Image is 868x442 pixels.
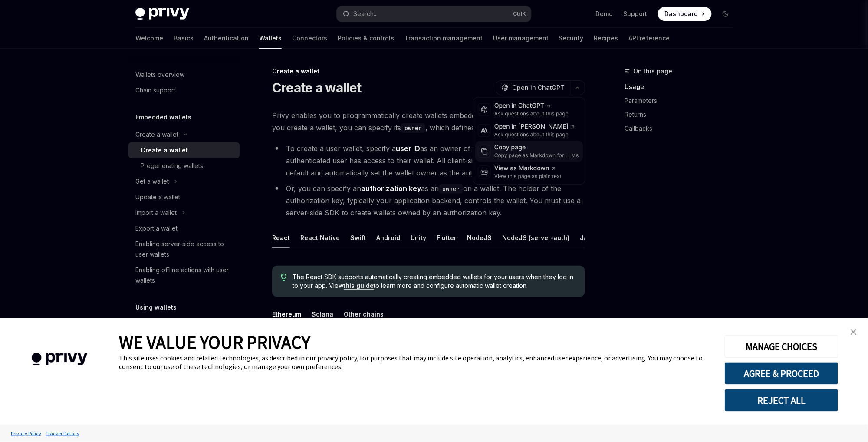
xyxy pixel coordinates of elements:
span: Ctrl K [513,10,526,17]
img: close banner [851,329,857,335]
button: React Native [300,228,340,248]
h5: Embedded wallets [135,112,191,122]
a: Basics [174,28,194,49]
code: owner [439,184,463,194]
div: Enabling server-side access to user wallets [135,239,234,260]
a: Usage [625,80,740,94]
button: Swift [350,228,366,248]
a: Chain support [128,82,240,98]
button: Open in ChatGPT [496,80,570,95]
div: Wallets overview [135,69,184,80]
div: Import a wallet [135,208,177,218]
li: Or, you can specify an as an on a wallet. The holder of the authorization key, typically your app... [272,182,585,219]
a: Dashboard [658,7,712,21]
button: Unity [411,228,426,248]
a: Policies & controls [338,28,394,49]
div: Get a wallet [135,176,169,187]
span: Privy enables you to programmatically create wallets embedded within your application. When you c... [272,109,585,134]
div: Create a wallet [141,145,188,155]
button: MANAGE CHOICES [725,335,838,358]
a: Demo [596,10,613,18]
a: Export a wallet [128,221,240,236]
svg: Tip [281,274,287,281]
button: REJECT ALL [725,389,838,412]
a: Security [559,28,584,49]
button: Java [580,228,595,248]
a: Update a wallet [128,189,240,205]
div: View this page as plain text [494,173,562,180]
div: Open in ChatGPT [494,102,569,110]
h1: Create a wallet [272,80,362,96]
a: Wallets overview [128,67,240,82]
span: The React SDK supports automatically creating embedded wallets for your users when they log in to... [293,273,576,290]
img: company logo [13,340,106,378]
button: NodeJS (server-auth) [502,228,569,248]
div: Open in [PERSON_NAME] [494,122,575,131]
div: Enabling offline actions with user wallets [135,265,234,286]
li: To create a user wallet, specify a as an owner of the wallet. This ensures only the authenticated... [272,142,585,179]
a: API reference [629,28,670,49]
a: Transaction management [404,28,483,49]
div: Export a wallet [135,223,178,234]
button: Other chains [344,304,384,324]
span: WE VALUE YOUR PRIVACY [119,331,310,353]
div: Create a wallet [272,67,585,76]
a: Pregenerating wallets [128,158,240,174]
a: Returns [625,108,740,122]
a: close banner [845,323,862,341]
h5: Using wallets [135,302,177,313]
div: Update a wallet [135,192,180,202]
code: owner [401,123,425,133]
a: Tracker Details [43,426,81,441]
button: React [272,228,290,248]
a: Authentication [204,28,249,49]
div: View as Markdown [494,164,562,173]
div: Ask questions about this page [494,110,569,117]
button: Ethereum [272,304,301,324]
a: Recipes [594,28,618,49]
div: Copy page as Markdown for LLMs [494,152,579,159]
button: Solana [312,304,333,324]
div: Copy page [494,143,579,152]
strong: authorization key [361,184,421,193]
span: Open in ChatGPT [512,83,565,92]
div: Chain support [135,85,175,96]
button: AGREE & PROCEED [725,362,838,385]
div: Create a wallet [135,129,178,140]
button: NodeJS [467,228,492,248]
a: Support [624,10,648,18]
div: Search... [353,9,378,19]
a: Create a wallet [128,142,240,158]
a: Wallets [259,28,282,49]
span: Dashboard [665,10,698,18]
div: Ask questions about this page [494,131,575,138]
button: Toggle dark mode [719,7,733,21]
span: On this page [634,66,673,76]
a: Callbacks [625,122,740,135]
a: User management [493,28,549,49]
div: Pregenerating wallets [141,161,203,171]
a: this guide [344,282,374,290]
button: Android [376,228,400,248]
button: Search...CtrlK [337,6,531,22]
a: Connectors [292,28,327,49]
a: Welcome [135,28,163,49]
button: Flutter [437,228,457,248]
a: Enabling offline actions with user wallets [128,262,240,288]
a: Parameters [625,94,740,108]
img: dark logo [135,8,189,20]
div: This site uses cookies and related technologies, as described in our privacy policy, for purposes... [119,353,712,371]
a: Enabling server-side access to user wallets [128,236,240,262]
strong: user ID [396,144,420,153]
a: Privacy Policy [9,426,43,441]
